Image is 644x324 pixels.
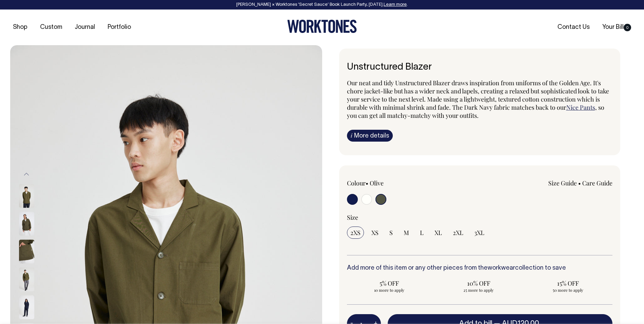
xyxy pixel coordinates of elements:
a: Portfolio [105,22,134,33]
span: 5% OFF [350,279,429,287]
button: Previous [21,167,32,182]
input: 15% OFF 50 more to apply [525,277,610,295]
img: olive [19,212,34,235]
input: S [386,227,396,239]
span: 3XL [474,229,484,237]
span: XS [371,229,379,237]
input: 10% OFF 25 more to apply [436,277,521,295]
span: M [404,229,409,237]
span: , so you can get all matchy-matchy with your outfits. [347,103,604,120]
a: Journal [72,22,98,33]
input: 2XL [449,227,467,239]
a: iMore details [347,130,393,142]
img: olive [19,239,34,263]
a: Nice Pants [566,103,595,111]
h6: Unstructured Blazer [347,62,613,73]
h6: Add more of this item or any other pieces from the collection to save [347,265,613,272]
input: M [400,227,412,239]
input: 2XS [347,227,364,239]
div: Colour [347,179,453,187]
input: 3XL [471,227,488,239]
span: 0 [624,24,631,31]
span: 10 more to apply [350,287,429,293]
span: • [366,179,368,187]
img: dark-navy [19,295,34,319]
a: Care Guide [582,179,612,187]
label: Olive [370,179,384,187]
span: 2XS [350,229,361,237]
span: • [578,179,581,187]
span: S [389,229,393,237]
div: Size [347,213,613,221]
span: 15% OFF [529,279,607,287]
input: L [417,227,427,239]
span: L [420,229,424,237]
span: 2XL [453,229,463,237]
span: Our neat and tidy Unstructured Blazer draws inspiration from uniforms of the Golden Age. It's cho... [347,79,609,111]
input: XS [368,227,382,239]
input: 5% OFF 10 more to apply [347,277,432,295]
a: Custom [37,22,65,33]
a: Shop [10,22,30,33]
span: i [351,132,352,139]
span: 10% OFF [439,279,518,287]
span: XL [435,229,442,237]
div: [PERSON_NAME] × Worktones ‘Secret Sauce’ Book Launch Party, [DATE]. . [7,2,637,7]
span: 25 more to apply [439,287,518,293]
a: workwear [487,265,515,271]
a: Your Bill0 [600,22,634,33]
a: Contact Us [555,22,592,33]
span: 50 more to apply [529,287,607,293]
img: olive [19,184,34,208]
input: XL [431,227,445,239]
a: Learn more [384,3,407,7]
img: olive [19,267,34,291]
a: Size Guide [548,179,577,187]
